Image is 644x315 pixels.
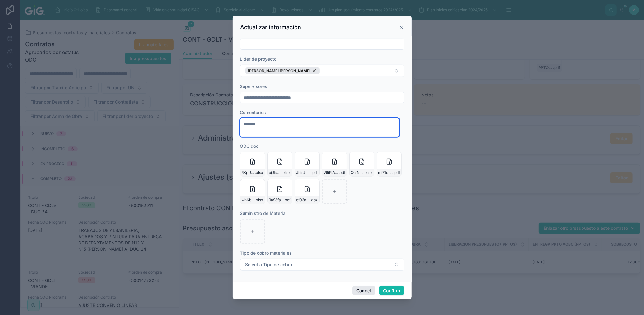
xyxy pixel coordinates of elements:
[255,170,263,175] span: .xlsx
[339,170,345,175] span: .pdf
[296,170,312,175] span: JhisJMIS0C2aQNsmZsRJ-265dcaf3-59bb-44a2-9dec-c8015a1b400a-Opalo-Estructura-1HOP
[240,65,404,77] button: Select Button
[312,170,318,175] span: .pdf
[284,197,291,202] span: .pdf
[240,84,267,89] span: Supervisores
[283,170,291,175] span: .xlsx
[240,259,404,271] button: Select Button
[351,170,365,175] span: QhiN0a1TIuQVTdTrGQKQ-KvDXAOorSQa5B1vOpz8v-b9e2b582-edf3-4e09-ba06-0dcd675e9f9b-Opalo-Estructura-1HOP
[379,286,404,296] button: Confirm
[310,197,318,202] span: .xlsx
[394,170,400,175] span: .pdf
[248,68,311,73] span: [PERSON_NAME] [PERSON_NAME]
[240,211,287,216] span: Suministro de Material
[242,197,255,202] span: whKbHI7cQP6IMu9ZVRsh-66MTCtJPSyeaXGgRnit0-c3106cf6-68f5-4296-a185-16ba68cf7d0f-Sol.Conv-Estructur...
[240,24,301,31] h3: Actualizar información
[240,56,277,62] span: Lider de proyecto
[255,197,263,202] span: .xlsx
[352,286,375,296] button: Cancel
[245,67,320,74] button: Unselect 4
[245,262,292,268] span: Select a Tipo de cobro
[324,170,339,175] span: V9iPlAaNRBGDFxPm5CHu-CkHuJ7xKRieLLcgs4rnr-e193a631-e6ed-4acc-919a-ae76def16d91-PROGRAMA_O%2525CC%...
[242,170,255,175] span: 6KpU9SdITsuAxHzsLDCl-65f6562a-6582-4ec7-b89e-be0abb995131-Sol.Conv-Estructura-T7-viande
[365,170,373,175] span: .xlsx
[378,170,394,175] span: miZfot0KQmlxRrZ7Boog-DSod0wNiRSOI8L1VVPo5-87e5529d-f8cd-4a11-a4f7-fd405ea1c352-Opalo-Estructura-1HOP
[296,197,310,202] span: ef03a5b8-a80c-49f0-a607-9d78ed53d07a-PROGRAMA_%C3%93PALO-BASE--20-VIVIENDAS-ESTRUCTURA-1HOP
[269,197,284,202] span: 9a98fa5a-72aa-40a9-bd5b-1054300620c9-PROGRAMA-DE-OBRA_O%CC%81PALO-BASE--20-VIVIENDAS-ESTRUCTURA-1...
[240,250,292,256] span: Tipo de cobro materiales
[269,170,283,175] span: pjJfsPQakcuZn5g6PQhv-dbe2252d-df10-43e2-b50b-39edf14c97af-Opalo-Estructura-1HOP
[240,110,266,115] span: Comentarios
[240,143,259,149] span: ODC doc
